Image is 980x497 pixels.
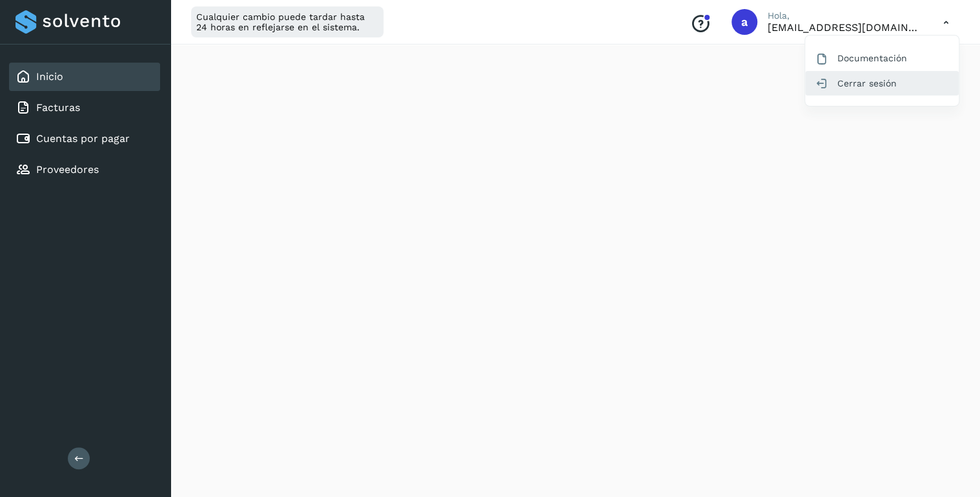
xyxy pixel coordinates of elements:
div: Documentación [805,46,959,70]
div: Cuentas por pagar [9,125,160,153]
a: Proveedores [36,163,99,176]
a: Cuentas por pagar [36,132,130,145]
div: Facturas [9,94,160,122]
a: Inicio [36,70,63,83]
div: Cerrar sesión [805,71,959,96]
div: Proveedores [9,156,160,184]
a: Facturas [36,101,80,114]
div: Inicio [9,63,160,91]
